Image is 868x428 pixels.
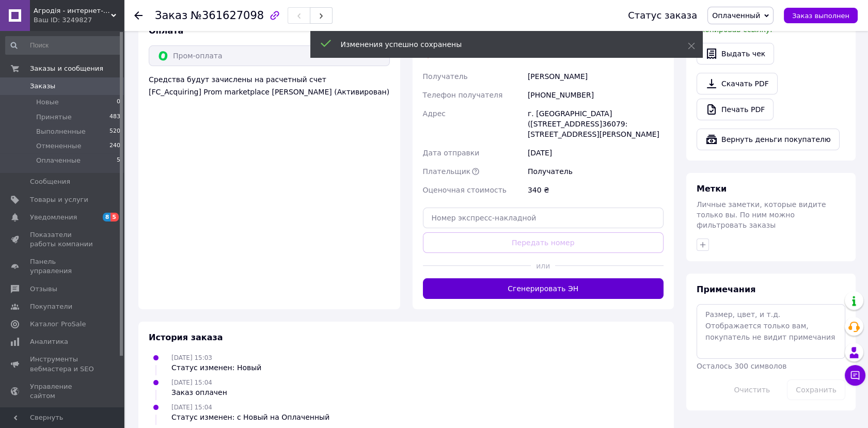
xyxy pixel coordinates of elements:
[36,141,81,151] span: Отмененные
[30,337,68,346] span: Аналитика
[526,162,666,181] div: Получатель
[712,11,760,20] span: Оплаченный
[697,73,778,94] a: Скачать PDF
[526,86,666,104] div: [PHONE_NUMBER]
[423,109,446,118] span: Адрес
[341,39,662,50] div: Изменения успешно сохранены
[36,156,81,165] span: Оплаченные
[149,74,390,97] div: Средства будут зачислены на расчетный счет
[423,186,507,194] span: Оценочная стоимость
[697,99,774,120] a: Печать PDF
[697,284,755,294] span: Примечания
[792,12,849,20] span: Заказ выполнен
[526,104,666,144] div: г. [GEOGRAPHIC_DATA] ([STREET_ADDRESS]36079: [STREET_ADDRESS][PERSON_NAME]
[30,177,70,186] span: Сообщения
[34,15,124,25] div: Ваш ID: 3249827
[30,213,77,222] span: Уведомления
[155,9,187,22] span: Заказ
[845,365,865,386] button: Чат с покупателем
[30,320,86,329] span: Каталог ProSale
[423,208,664,228] input: Номер экспресс-накладной
[697,362,786,370] span: Осталось 300 символов
[111,213,119,221] span: 5
[30,355,96,373] span: Инструменты вебмастера и SEO
[697,43,774,65] button: Выдать чек
[171,387,227,398] div: Заказ оплачен
[171,379,212,386] span: [DATE] 15:04
[191,9,264,22] span: №361627098
[423,72,468,81] span: Получатель
[109,127,120,136] span: 520
[103,213,111,221] span: 8
[109,141,120,151] span: 240
[531,261,555,271] span: или
[149,332,223,342] span: История заказа
[171,404,212,411] span: [DATE] 15:04
[784,8,858,23] button: Заказ выполнен
[36,127,86,136] span: Выполненные
[36,113,72,122] span: Принятые
[5,36,121,55] input: Поиск
[117,98,120,107] span: 0
[30,230,96,249] span: Показатели работы компании
[109,113,120,122] span: 483
[30,302,72,311] span: Покупатели
[526,67,666,86] div: [PERSON_NAME]
[697,184,727,194] span: Метки
[628,10,697,21] div: Статус заказа
[30,82,55,91] span: Заказы
[30,257,96,276] span: Панель управления
[423,278,664,299] button: Сгенерировать ЭН
[34,6,111,15] span: Агродія - интернет-магазин кофе, икры и контрактного производства
[149,26,183,36] span: Оплата
[526,181,666,199] div: 340 ₴
[697,129,840,150] button: Вернуть деньги покупателю
[134,10,143,21] div: Вернуться назад
[171,412,329,422] div: Статус изменен: с Новый на Оплаченный
[423,167,471,176] span: Плательщик
[171,362,261,373] div: Статус изменен: Новый
[30,382,96,401] span: Управление сайтом
[423,149,480,157] span: Дата отправки
[117,156,120,165] span: 5
[171,354,212,361] span: [DATE] 15:03
[526,144,666,162] div: [DATE]
[36,98,59,107] span: Новые
[697,200,826,229] span: Личные заметки, которые видите только вы. По ним можно фильтровать заказы
[149,87,390,97] div: [FC_Acquiring] Prom marketplace [PERSON_NAME] (Активирован)
[423,91,503,99] span: Телефон получателя
[30,64,103,73] span: Заказы и сообщения
[30,195,88,204] span: Товары и услуги
[30,284,57,294] span: Отзывы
